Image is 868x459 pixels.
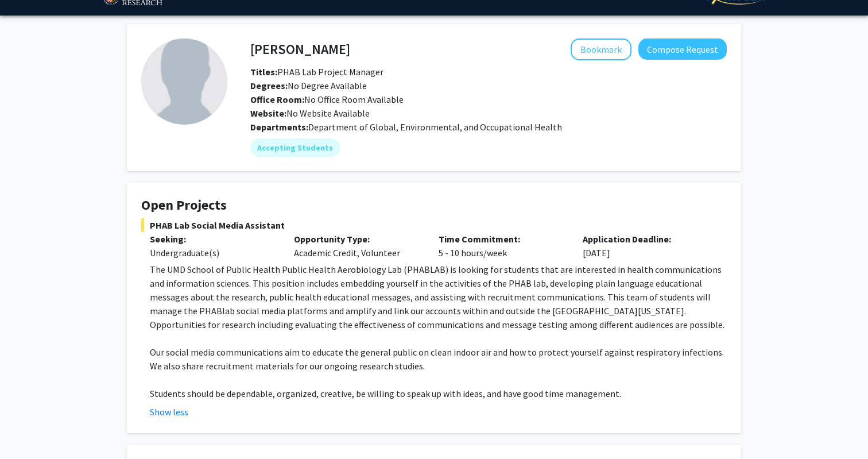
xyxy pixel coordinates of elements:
[250,107,370,119] span: No Website Available
[430,232,574,260] div: 5 - 10 hours/week
[150,232,277,246] p: Seeking:
[250,94,404,105] span: No Office Room Available
[250,66,277,78] b: Titles:
[150,405,188,419] button: Show less
[250,94,304,105] b: Office Room:
[574,232,718,260] div: [DATE]
[150,345,727,373] p: Our social media communications aim to educate the general public on clean indoor air and how to ...
[150,387,727,400] p: Students should be dependable, organized, creative, be willing to speak up with ideas, and have g...
[141,197,727,214] h4: Open Projects
[285,232,429,260] div: Academic Credit, Volunteer
[294,232,421,246] p: Opportunity Type:
[150,246,277,260] div: Undergraduate(s)
[250,38,350,60] h4: [PERSON_NAME]
[250,80,288,91] b: Degrees:
[250,107,286,119] b: Website:
[141,218,727,232] span: PHAB Lab Social Media Assistant
[9,407,49,450] iframe: Chat
[250,138,340,157] mat-chip: Accepting Students
[439,232,565,246] p: Time Commitment:
[250,121,308,133] b: Departments:
[583,232,710,246] p: Application Deadline:
[308,121,562,133] span: Department of Global, Environmental, and Occupational Health
[141,38,227,125] img: Profile Picture
[250,66,383,78] span: PHAB Lab Project Manager
[250,80,367,91] span: No Degree Available
[150,263,727,331] p: The UMD School of Public Health Public Health Aerobiology Lab (PHABLAB) is looking for students t...
[638,38,727,60] button: Compose Request to Isabel Sierra
[571,38,631,60] button: Add Isabel Sierra to Bookmarks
